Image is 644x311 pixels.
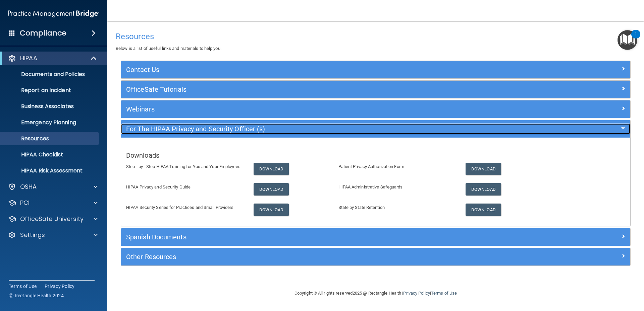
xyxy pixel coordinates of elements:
div: 1 [635,34,637,43]
h5: Downloads [126,152,625,159]
p: HIPAA Security Series for Practices and Small Providers [126,204,244,212]
a: Contact Us [126,64,625,75]
h4: Compliance [20,28,66,38]
p: HIPAA Privacy and Security Guide [126,183,244,191]
p: Documents and Policies [4,71,96,78]
a: For The HIPAA Privacy and Security Officer (s) [126,124,625,134]
img: PMB logo [8,7,99,20]
p: Step - by - Step HIPAA Training for You and Your Employees [126,163,244,171]
a: Download [254,183,289,196]
h5: Webinars [126,105,498,113]
a: Privacy Policy [45,283,75,290]
a: Webinars [126,104,625,114]
a: Privacy Policy [403,291,430,296]
a: Download [254,204,289,216]
a: Settings [8,231,98,239]
p: OSHA [20,183,37,191]
p: PCI [20,199,30,207]
a: OfficeSafe Tutorials [126,84,625,95]
p: Report an Incident [4,87,96,94]
a: OfficeSafe University [8,215,98,223]
a: Download [466,183,501,196]
p: Patient Privacy Authorization Form [338,163,456,171]
p: Emergency Planning [4,119,96,126]
p: OfficeSafe University [20,215,84,223]
h5: Other Resources [126,253,498,260]
button: Open Resource Center, 1 new notification [618,30,637,50]
p: HIPAA Risk Assessment [4,167,96,174]
h5: Spanish Documents [126,233,498,241]
a: OSHA [8,183,98,191]
p: HIPAA [20,54,37,62]
h5: For The HIPAA Privacy and Security Officer (s) [126,125,498,133]
p: Business Associates [4,103,96,110]
a: Terms of Use [431,291,457,296]
a: Spanish Documents [126,232,625,242]
h5: Contact Us [126,66,498,73]
p: Resources [4,135,96,142]
a: Other Resources [126,251,625,262]
div: Copyright © All rights reserved 2025 @ Rectangle Health | | [253,283,498,304]
p: HIPAA Checklist [4,151,96,158]
p: HIPAA Administrative Safeguards [338,183,456,191]
h4: Resources [116,32,636,41]
a: Terms of Use [9,283,37,290]
span: Ⓒ Rectangle Health 2024 [9,292,64,299]
p: Settings [20,231,45,239]
iframe: Drift Widget Chat Controller [528,263,636,290]
a: Download [254,163,289,175]
a: Download [466,204,501,216]
a: HIPAA [8,54,97,62]
a: PCI [8,199,98,207]
span: Below is a list of useful links and materials to help you. [116,46,221,51]
p: State by State Retention [338,204,456,212]
h5: OfficeSafe Tutorials [126,86,498,93]
a: Download [466,163,501,175]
